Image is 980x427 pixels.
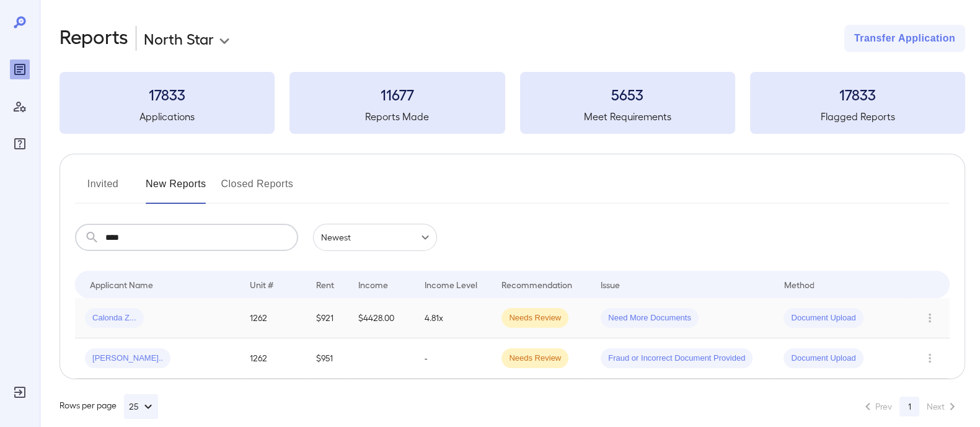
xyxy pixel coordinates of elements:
[250,277,273,292] div: Unit #
[240,338,306,379] td: 1262
[306,338,348,379] td: $951
[501,353,568,364] span: Needs Review
[899,397,919,416] button: page 1
[146,174,206,204] button: New Reports
[784,353,863,364] span: Document Upload
[124,394,158,419] button: 25
[60,72,965,134] summary: 17833Applications11677Reports Made5653Meet Requirements17833Flagged Reports
[501,277,572,292] div: Recommendation
[501,312,568,324] span: Needs Review
[601,312,699,324] span: Need More Documents
[415,298,492,338] td: 4.81x
[85,353,170,364] span: [PERSON_NAME]..
[90,277,153,292] div: Applicant Name
[10,134,30,154] div: FAQ
[289,109,505,124] h5: Reports Made
[60,109,275,124] h5: Applications
[784,312,863,324] span: Document Upload
[240,298,306,338] td: 1262
[316,277,336,292] div: Rent
[60,84,275,104] h3: 17833
[10,59,30,79] div: Reports
[520,109,735,124] h5: Meet Requirements
[601,277,620,292] div: Issue
[358,277,388,292] div: Income
[520,84,735,104] h3: 5653
[60,394,158,419] div: Rows per page
[750,84,965,104] h3: 17833
[10,97,30,117] div: Manage Users
[313,224,437,251] div: Newest
[784,277,814,292] div: Method
[306,298,348,338] td: $921
[85,312,144,324] span: Calonda Z...
[415,338,492,379] td: -
[920,308,940,328] button: Row Actions
[750,109,965,124] h5: Flagged Reports
[60,25,128,52] h2: Reports
[920,348,940,368] button: Row Actions
[75,174,131,204] button: Invited
[10,382,30,402] div: Log Out
[425,277,477,292] div: Income Level
[289,84,505,104] h3: 11677
[348,298,415,338] td: $4428.00
[601,353,753,364] span: Fraud or Incorrect Document Provided
[221,174,294,204] button: Closed Reports
[855,397,965,416] nav: pagination navigation
[144,29,214,48] p: North Star
[844,25,965,52] button: Transfer Application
